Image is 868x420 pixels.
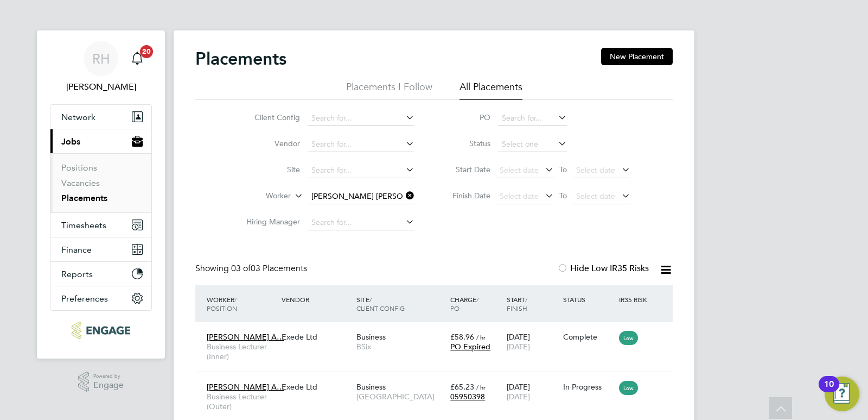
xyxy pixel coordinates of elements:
button: New Placement [601,48,673,65]
input: Search for... [308,137,414,152]
span: Business Lecturer (Inner) [207,342,276,361]
span: Business [356,332,386,342]
div: Complete [563,332,614,342]
a: Powered byEngage [78,372,124,392]
span: Timesheets [61,220,106,230]
label: Worker [228,191,291,202]
div: [DATE] [504,377,560,407]
div: Exede Ltd [279,327,354,347]
button: Reports [50,262,151,286]
div: [DATE] [504,327,560,357]
span: £65.23 [450,382,474,392]
a: Vacancies [61,178,100,188]
button: Finance [50,237,151,261]
label: Vendor [238,139,300,148]
a: RH[PERSON_NAME] [50,41,152,93]
input: Select one [498,137,567,152]
img: ncclondon-logo-retina.png [72,322,130,339]
span: [PERSON_NAME] A… [207,382,284,392]
button: Timesheets [50,213,151,237]
label: Hiring Manager [238,217,300,227]
span: Reports [61,269,93,279]
span: Finance [61,245,92,255]
span: To [556,162,570,177]
div: Jobs [50,153,151,212]
span: 03 Placements [231,263,307,274]
button: Preferences [50,286,151,310]
span: Powered by [93,372,124,381]
a: Placements [61,193,107,203]
span: To [556,189,570,203]
h2: Placements [195,48,286,70]
span: / Position [207,295,237,312]
span: / Client Config [356,295,405,312]
div: 10 [824,384,834,398]
li: All Placements [459,80,522,100]
span: Select date [576,165,615,175]
div: Charge [448,290,504,318]
span: / hr [476,333,486,341]
span: Business Lecturer (Outer) [207,392,276,411]
input: Search for... [308,215,414,230]
div: Exede Ltd [279,377,354,397]
div: In Progress [563,382,614,392]
span: BSix [356,342,445,352]
div: Status [560,290,617,309]
span: Network [61,112,95,122]
span: PO Expired [450,342,490,352]
a: 20 [126,41,148,76]
span: 20 [140,45,153,58]
span: / hr [476,383,486,391]
div: Site [354,290,448,318]
label: Site [238,165,300,174]
input: Search for... [308,111,414,126]
a: Positions [61,162,97,173]
button: Network [50,105,151,129]
input: Search for... [498,111,567,126]
a: Go to home page [50,322,152,339]
button: Jobs [50,129,151,153]
span: [DATE] [507,342,530,352]
span: / PO [450,295,478,312]
input: Search for... [308,189,414,204]
span: RH [92,52,110,66]
label: Finish Date [442,191,490,200]
span: Select date [500,165,539,175]
label: Start Date [442,165,490,174]
span: Select date [500,191,539,201]
label: PO [442,112,490,122]
span: Low [619,381,638,395]
label: Status [442,139,490,148]
div: Start [504,290,560,318]
span: [PERSON_NAME] A… [207,332,284,342]
span: Low [619,331,638,345]
span: / Finish [507,295,527,312]
span: [DATE] [507,392,530,402]
span: Select date [576,191,615,201]
input: Search for... [308,163,414,178]
a: [PERSON_NAME] A…Business Lecturer (Inner)Exede LtdBusinessBSix£58.96 / hrPO Expired[DATE][DATE]Co... [204,326,673,335]
span: Engage [93,381,124,390]
li: Placements I Follow [346,80,432,100]
button: Open Resource Center, 10 new notifications [825,377,859,411]
span: 03 of [231,263,251,274]
label: Client Config [238,112,300,122]
div: Showing [195,263,309,274]
span: Rufena Haque [50,80,152,93]
label: Hide Low IR35 Risks [557,263,649,274]
span: £58.96 [450,332,474,342]
span: 05950398 [450,392,485,402]
span: [GEOGRAPHIC_DATA] [356,392,445,402]
div: Vendor [279,290,354,309]
a: [PERSON_NAME] A…Business Lecturer (Outer)Exede LtdBusiness[GEOGRAPHIC_DATA]£65.23 / hr05950398[DA... [204,376,673,385]
div: Worker [204,290,279,318]
nav: Main navigation [37,30,165,359]
span: Jobs [61,136,80,147]
div: IR35 Risk [616,290,654,309]
span: Preferences [61,293,108,304]
span: Business [356,382,386,392]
